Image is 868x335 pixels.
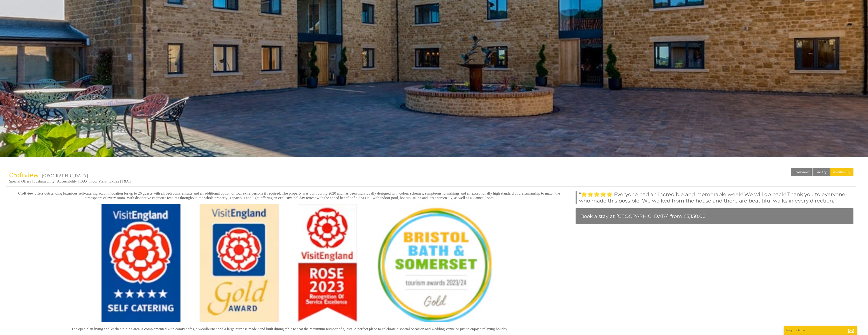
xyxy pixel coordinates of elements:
[813,168,830,176] a: Gallery
[40,172,88,179] span: -
[89,179,107,183] a: Floor Plans
[57,179,77,183] a: Accessibility
[576,208,853,224] a: Book a stay at [GEOGRAPHIC_DATA] from £5,150.00
[33,179,54,183] a: Sustainability
[786,328,854,332] p: Enquire Now
[576,191,853,204] blockquote: "⭐⭐⭐⭐⭐ Everyone had an incredible and memorable week! We will go back! Thank you to everyone who ...
[9,327,570,331] p: The open plan living and kitchen/dining area is complemented with comfy sofas, a woodburner and a...
[122,179,131,183] a: T&Cs
[9,179,31,183] a: Special Offers
[830,168,853,176] a: Availability
[9,191,570,200] p: Croftview offers outstanding luxurious self-catering accommodation for up to 26 guests with all b...
[79,179,87,183] a: FAQ
[79,204,500,322] img: Hinton Park Holidays awards
[9,170,40,179] a: Croftview
[109,179,119,183] a: Extras
[791,168,812,176] a: Overview
[42,172,88,179] a: [GEOGRAPHIC_DATA]
[9,170,39,179] span: Croftview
